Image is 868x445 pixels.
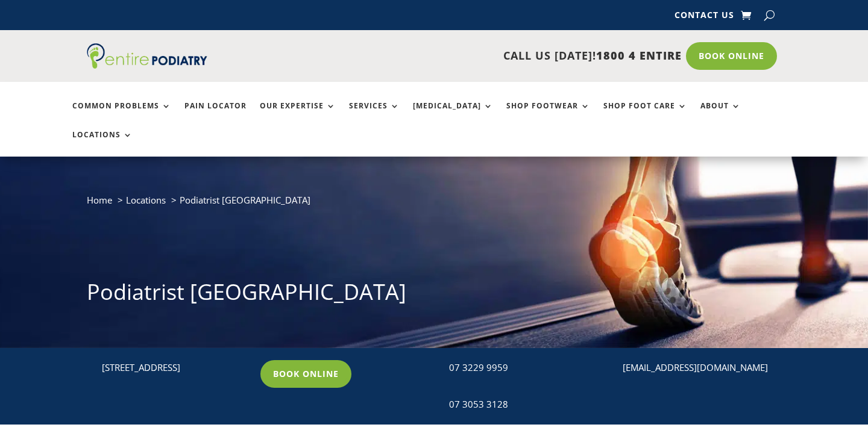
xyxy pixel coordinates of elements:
[686,42,777,70] a: Book Online
[413,102,493,128] a: [MEDICAL_DATA]
[87,43,207,69] img: logo (1)
[126,194,166,206] a: Locations
[247,48,682,64] p: CALL US [DATE]!
[102,360,250,376] p: [STREET_ADDRESS]
[260,102,336,128] a: Our Expertise
[87,59,207,71] a: Entire Podiatry
[87,192,781,217] nav: breadcrumb
[72,102,171,128] a: Common Problems
[349,102,400,128] a: Services
[675,11,734,24] a: Contact Us
[700,102,741,128] a: About
[184,102,247,128] a: Pain Locator
[87,194,112,206] a: Home
[260,360,351,388] a: Book Online
[87,277,781,313] h1: Podiatrist [GEOGRAPHIC_DATA]
[603,102,687,128] a: Shop Foot Care
[72,131,133,157] a: Locations
[506,102,590,128] a: Shop Footwear
[623,361,768,373] a: [EMAIL_ADDRESS][DOMAIN_NAME]
[596,48,682,63] span: 1800 4 ENTIRE
[449,397,597,412] div: 07 3053 3128
[449,360,597,376] div: 07 3229 9959
[180,194,310,206] span: Podiatrist [GEOGRAPHIC_DATA]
